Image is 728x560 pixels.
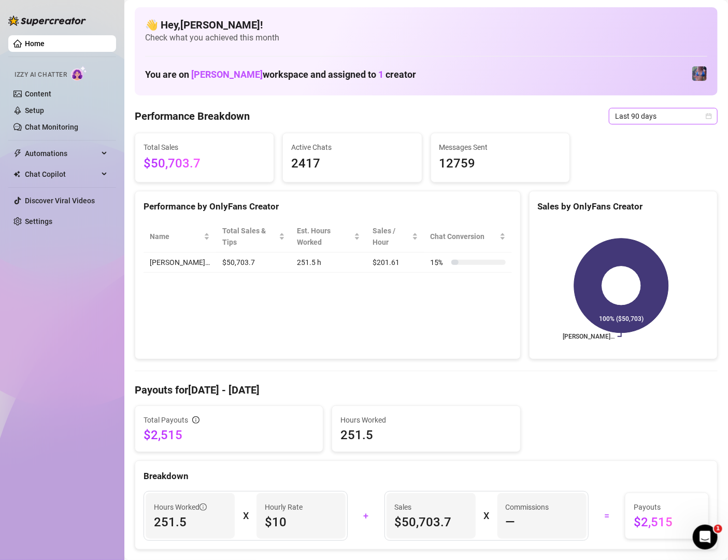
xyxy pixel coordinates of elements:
[145,32,707,44] span: Check what you achieved this month
[265,501,303,513] article: Hourly Rate
[25,166,98,183] span: Chat Copilot
[366,253,424,273] td: $201.61
[291,253,367,273] td: 251.5 h
[25,123,78,131] a: Chat Monitoring
[297,225,352,248] div: Est. Hours Worked
[216,253,291,273] td: $50,703.7
[395,501,467,513] span: Sales
[692,66,707,81] img: Jaylie
[199,503,207,511] span: info-circle
[506,514,516,530] span: —
[265,514,337,530] span: $10
[373,225,410,248] span: Sales / Hour
[25,197,95,205] a: Discover Viral Videos
[144,142,265,153] span: Total Sales
[15,70,67,80] span: Izzy AI Chatter
[8,16,86,26] img: logo-BBDzfeDw.svg
[144,200,512,214] div: Performance by OnlyFans Creator
[25,90,51,98] a: Content
[13,171,20,178] img: Chat Copilot
[222,225,277,248] span: Total Sales & Tips
[538,200,709,214] div: Sales by OnlyFans Creator
[144,221,216,253] th: Name
[431,257,447,268] span: 15 %
[706,113,712,119] span: calendar
[378,69,383,80] span: 1
[431,231,497,242] span: Chat Conversion
[484,508,489,524] div: X
[366,221,424,253] th: Sales / Hour
[340,427,511,443] span: 251.5
[25,39,45,48] a: Home
[144,154,265,174] span: $50,703.7
[439,154,561,174] span: 12759
[71,66,87,81] img: AI Chatter
[563,333,615,340] text: [PERSON_NAME]…
[191,69,263,80] span: [PERSON_NAME]
[150,231,202,242] span: Name
[135,383,718,397] h4: Payouts for [DATE] - [DATE]
[291,142,413,153] span: Active Chats
[13,149,22,158] span: thunderbolt
[615,108,711,124] span: Last 90 days
[144,253,216,273] td: [PERSON_NAME]…
[714,525,722,533] span: 1
[634,501,700,513] span: Payouts
[354,508,378,524] div: +
[395,514,467,530] span: $50,703.7
[25,145,98,162] span: Automations
[693,525,718,550] iframe: Intercom live chat
[144,414,188,426] span: Total Payouts
[595,508,619,524] div: =
[506,501,549,513] article: Commissions
[25,106,44,115] a: Setup
[154,514,226,530] span: 251.5
[135,109,250,123] h4: Performance Breakdown
[154,501,207,513] span: Hours Worked
[145,69,416,80] h1: You are on workspace and assigned to creator
[144,427,315,443] span: $2,515
[424,221,512,253] th: Chat Conversion
[439,142,561,153] span: Messages Sent
[291,154,413,174] span: 2417
[145,18,707,32] h4: 👋 Hey, [PERSON_NAME] !
[216,221,291,253] th: Total Sales & Tips
[634,514,700,530] span: $2,515
[25,217,52,226] a: Settings
[144,469,709,483] div: Breakdown
[192,416,199,424] span: info-circle
[243,508,248,524] div: X
[340,414,511,426] span: Hours Worked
